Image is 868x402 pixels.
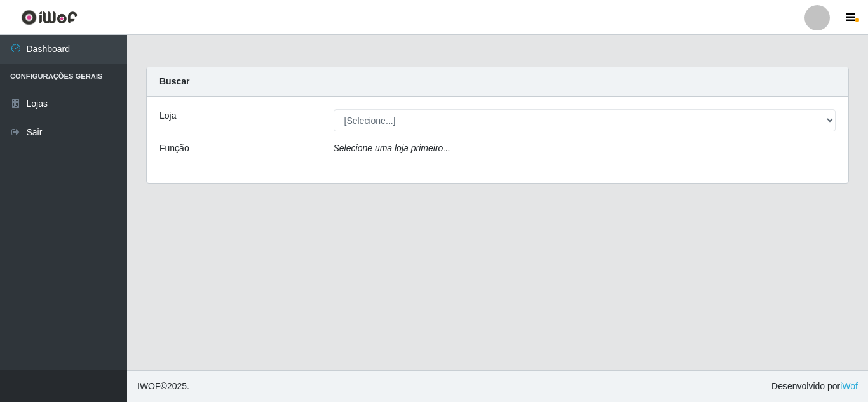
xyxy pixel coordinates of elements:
[159,109,176,123] label: Loja
[159,76,189,86] strong: Buscar
[771,380,858,393] span: Desenvolvido por
[159,142,189,155] label: Função
[334,143,451,153] i: Selecione uma loja primeiro...
[840,381,858,391] a: iWof
[137,381,161,391] span: IWOF
[137,380,189,393] span: © 2025 .
[21,10,78,25] img: CoreUI Logo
